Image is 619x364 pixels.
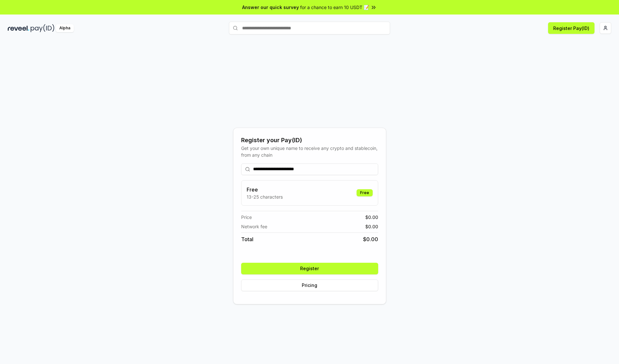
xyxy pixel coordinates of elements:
[242,4,299,11] span: Answer our quick survey
[363,235,378,243] span: $ 0.00
[31,24,54,32] img: pay_id
[548,22,594,34] button: Register Pay(ID)
[241,280,378,291] button: Pricing
[241,263,378,274] button: Register
[357,189,373,196] div: Free
[247,186,283,193] h3: Free
[247,193,283,200] p: 13-25 characters
[241,136,378,145] div: Register your Pay(ID)
[365,214,378,221] span: $ 0.00
[241,223,267,230] span: Network fee
[8,24,29,32] img: reveel_dark
[241,145,378,158] div: Get your own unique name to receive any crypto and stablecoin, from any chain
[241,235,253,243] span: Total
[56,24,74,32] div: Alpha
[365,223,378,230] span: $ 0.00
[241,214,252,221] span: Price
[300,4,369,11] span: for a chance to earn 10 USDT 📝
